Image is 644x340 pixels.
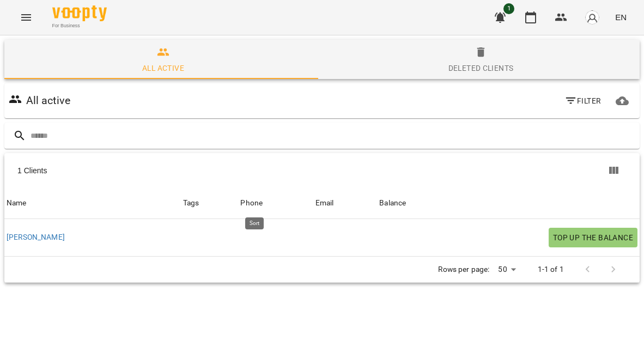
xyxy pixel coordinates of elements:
span: 1 [503,3,514,14]
span: Email [315,197,375,210]
img: Voopty Logo [52,5,107,21]
div: Deleted clients [448,62,514,75]
button: Top up the balance [549,228,637,247]
a: [PERSON_NAME] [7,232,65,243]
span: EN [615,11,627,23]
span: Top up the balance [553,231,633,244]
div: Phone [240,197,263,210]
p: Rows per page: [438,264,489,275]
h6: All active [26,92,70,109]
button: Menu [13,4,39,31]
div: Email [315,197,334,210]
div: 50 [494,262,520,277]
button: Filter [560,91,605,111]
div: Sort [379,197,406,210]
div: Sort [240,197,263,210]
button: EN [611,7,631,27]
img: avatar_s.png [585,10,600,25]
span: Phone [240,197,311,210]
div: All active [142,62,184,75]
div: Name [7,197,27,210]
span: Balance [379,197,637,210]
div: Tags [183,197,236,210]
button: Show columns [600,157,627,184]
div: Balance [379,197,406,210]
span: Filter [564,94,601,107]
div: 1 Clients [17,165,324,176]
p: 1-1 of 1 [538,264,564,275]
div: Sort [7,197,27,210]
div: Table Toolbar [4,153,640,188]
span: For Business [52,22,107,29]
span: Name [7,197,179,210]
